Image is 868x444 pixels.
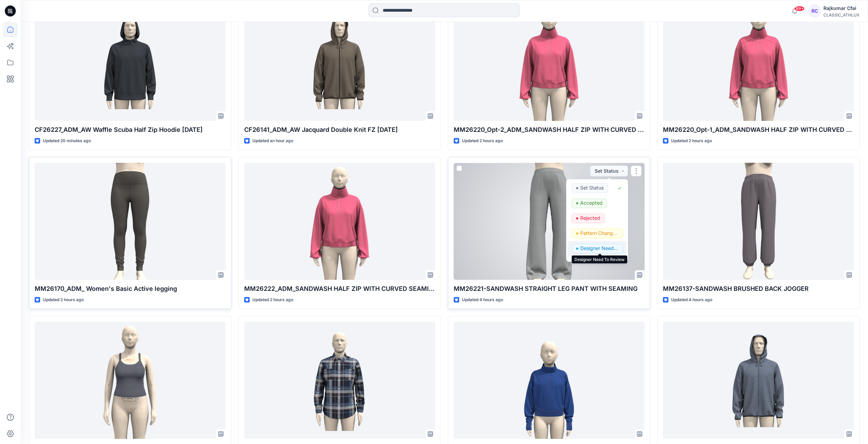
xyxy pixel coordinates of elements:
p: Accepted [580,198,603,207]
div: CLASSIC_ATHLUX [823,12,859,18]
a: MM26220_Opt-2_ADM_SANDWASH HALF ZIP WITH CURVED SEAMING OPT-2 [454,4,645,121]
p: MM26137-SANDWASH BRUSHED BACK JOGGER [663,284,854,294]
p: Designer Need To Review [580,244,619,253]
p: Rejected [580,214,600,223]
p: CF26141_ADM_AW Jacquard Double Knit FZ [DATE] [244,125,435,135]
p: Set Status [580,183,604,192]
div: RC [808,5,821,17]
span: 99+ [794,6,805,11]
a: MM26137-SANDWASH BRUSHED BACK JOGGER [663,163,854,280]
p: Pattern Changes Requested [580,229,619,238]
a: MM26221-SANDWASH STRAIGHT LEG PANT WITH SEAMING [454,163,645,280]
a: CF26159-GE-INDIGO-YARN-DYE-PLAID-LS-SHIRT- [244,322,435,439]
p: Updated an hour ago [252,137,293,145]
a: CF26007_ADM_SOFT_WASH_TANK [35,322,226,439]
p: Updated 4 hours ago [671,296,712,304]
a: CF26227_ADM_AW Waffle Scuba Half Zip Hoodie 29SEP25 [35,4,226,121]
a: MM26222_ADM_SANDWASH HALF ZIP WITH CURVED SEAMING [244,163,435,280]
p: Updated 2 hours ago [462,137,503,145]
a: MM26170_ADM_ Women's Basic Active legging [35,163,226,280]
div: Rajkumar Cfai [823,4,859,12]
p: Updated 4 hours ago [462,296,503,304]
a: MM26220_Opt-1_ADM_SANDWASH HALF ZIP WITH CURVED SEAMING OPT-1 [663,4,854,121]
p: MM26220_Opt-1_ADM_SANDWASH HALF ZIP WITH CURVED SEAMING OPT-1 [663,125,854,135]
p: MM26170_ADM_ Women's Basic Active legging [35,284,226,294]
p: Dropped \ Not proceeding [580,259,619,268]
p: MM26221-SANDWASH STRAIGHT LEG PANT WITH SEAMING [454,284,645,294]
a: CF26141_ADM_AW Jacquard Double Knit FZ 29SEP25 [244,4,435,121]
p: Updated 2 hours ago [252,296,293,304]
p: Updated 20 minutes ago [43,137,91,145]
p: Updated 2 hours ago [671,137,712,145]
a: MM26044- GIRLS SANDWASH QUARTER ZIP- WITH RIB TRIM [454,322,645,439]
p: Updated 2 hours ago [43,296,84,304]
p: CF26227_ADM_AW Waffle Scuba Half Zip Hoodie [DATE] [35,125,226,135]
p: MM26222_ADM_SANDWASH HALF ZIP WITH CURVED SEAMING [244,284,435,294]
a: CF26151_ADM_Pique Double Knit FZ [663,322,854,439]
p: MM26220_Opt-2_ADM_SANDWASH HALF ZIP WITH CURVED SEAMING OPT-2 [454,125,645,135]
